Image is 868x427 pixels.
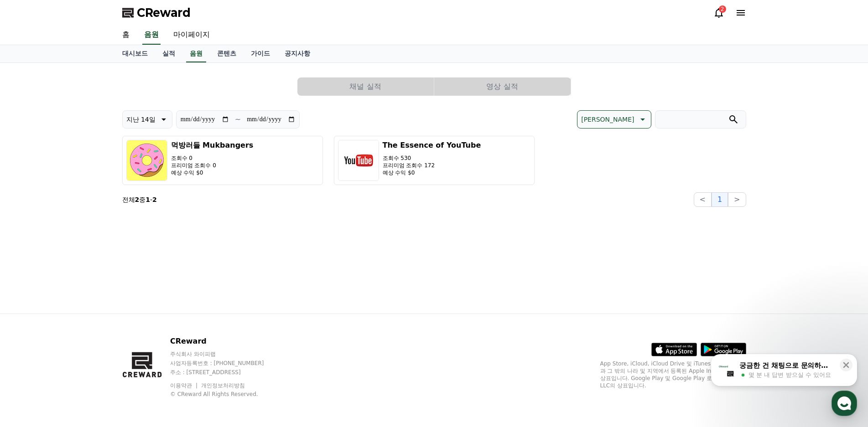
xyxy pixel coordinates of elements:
[277,45,317,62] a: 공지사항
[186,45,206,62] a: 음원
[210,45,244,62] a: 콘텐츠
[434,77,571,96] a: 영상 실적
[600,360,746,389] p: App Store, iCloud, iCloud Drive 및 iTunes Store는 미국과 그 밖의 나라 및 지역에서 등록된 Apple Inc.의 서비스 상표입니다. Goo...
[135,196,140,203] strong: 2
[170,360,281,367] p: 사업자등록번호 : [PHONE_NUMBER]
[122,136,323,185] button: 먹방러들 Mukbangers 조회수 0 프리미엄 조회수 0 예상 수익 $0
[383,169,481,176] p: 예상 수익 $0
[118,289,175,312] a: 설정
[171,169,254,176] p: 예상 수익 $0
[694,192,712,207] button: <
[581,113,634,126] p: [PERSON_NAME]
[171,140,254,151] h3: 먹방러들 Mukbangers
[83,303,94,310] span: 대화
[115,26,137,45] a: 홈
[146,196,150,203] strong: 1
[171,154,254,162] p: 조회수 0
[719,5,726,13] div: 2
[728,192,746,207] button: >
[338,140,379,181] img: The Essence of YouTube
[115,45,155,62] a: 대시보드
[171,162,254,169] p: 프리미엄 조회수 0
[712,192,728,207] button: 1
[141,303,152,310] span: 설정
[334,136,535,185] button: The Essence of YouTube 조회수 530 프리미엄 조회수 172 예상 수익 $0
[137,5,191,20] span: CReward
[170,382,199,389] a: 이용약관
[383,140,481,151] h3: The Essence of YouTube
[170,350,281,358] p: 주식회사 와이피랩
[434,77,571,96] button: 영상 실적
[244,45,277,62] a: 가이드
[383,154,481,162] p: 조회수 530
[235,114,241,125] p: ~
[29,303,34,310] span: 홈
[126,113,156,126] p: 지난 14일
[3,289,60,312] a: 홈
[383,162,481,169] p: 프리미엄 조회수 172
[122,5,191,20] a: CReward
[297,77,434,96] button: 채널 실적
[577,110,651,129] button: [PERSON_NAME]
[166,26,217,45] a: 마이페이지
[170,369,281,376] p: 주소 : [STREET_ADDRESS]
[142,26,161,45] a: 음원
[126,140,167,181] img: 먹방러들 Mukbangers
[201,382,245,389] a: 개인정보처리방침
[60,289,118,312] a: 대화
[122,110,172,129] button: 지난 14일
[155,45,182,62] a: 실적
[713,7,724,18] a: 2
[152,196,157,203] strong: 2
[170,391,281,398] p: © CReward All Rights Reserved.
[170,336,281,347] p: CReward
[122,195,157,204] p: 전체 중 -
